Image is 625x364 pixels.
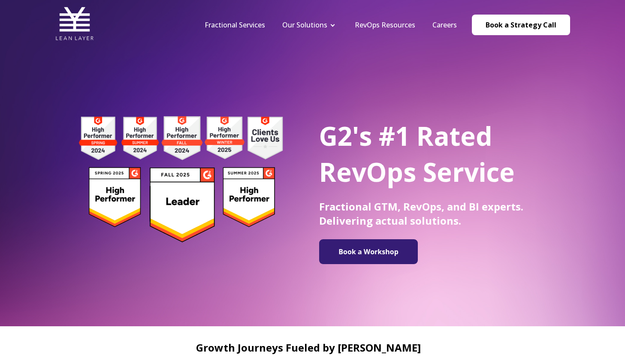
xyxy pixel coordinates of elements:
a: Our Solutions [282,20,327,30]
img: Lean Layer Logo [55,4,94,43]
div: Navigation Menu [196,20,465,30]
a: RevOps Resources [355,20,415,30]
span: G2's #1 Rated RevOps Service [319,118,515,190]
img: g2 badges [64,114,298,245]
h2: Growth Journeys Fueled by [PERSON_NAME] [9,342,608,353]
span: Fractional GTM, RevOps, and BI experts. Delivering actual solutions. [319,199,523,228]
a: Fractional Services [205,20,265,30]
a: Book a Strategy Call [472,15,570,35]
a: Careers [432,20,457,30]
img: Book a Workshop [323,243,414,261]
